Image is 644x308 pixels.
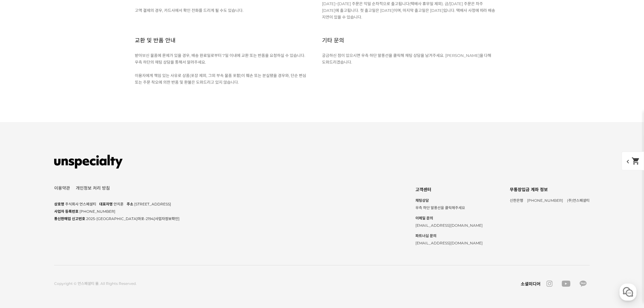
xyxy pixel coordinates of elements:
h2: 교환 및 반품 안내 [135,30,176,52]
a: 홈 [2,193,40,208]
span: 상호명 [54,202,64,206]
a: 대화 [40,193,79,208]
span: (주)언스페셜티 [567,198,590,203]
span: 주소 [127,202,133,206]
div: 소셜미디어 [521,281,541,287]
strong: 채팅상담 [415,197,483,204]
span: [EMAIL_ADDRESS][DOMAIN_NAME] [415,223,483,228]
span: 안치훈 [114,202,124,206]
span: [PHONE_NUMBER] [527,198,563,203]
div: Copyright © 언스페셜티 몰. All Rights Reserved. [54,281,137,287]
a: 이용약관 [54,186,70,190]
div: 고객센터 [415,185,483,194]
a: 개인정보 처리 방침 [76,186,110,190]
span: [PHONE_NUMBER] [79,209,115,214]
span: 주식회사 언스페셜티 [65,202,96,206]
h2: 기타 문의 [322,30,344,52]
a: [사업자정보확인] [154,216,180,221]
a: youtube [559,281,574,287]
a: instagram [544,281,556,287]
a: 설정 [79,193,117,208]
strong: 이메일 문의 [415,215,483,222]
span: [STREET_ADDRESS] [134,202,171,206]
span: 통신판매업 신고번호 [54,216,85,221]
span: 대화 [56,202,63,207]
p: 받아보신 물품에 문제가 있을 경우, 배송 완료일로부터 7일 이내에 교환 또는 반품을 요청하실 수 있습니다. 우측 하단의 채팅 상담을 통해서 알려주세요. 이용자에게 책임 있는 ... [135,52,308,86]
span: 대표자명 [99,202,113,206]
strong: 파트너십 문의 [415,232,483,240]
span: [EMAIL_ADDRESS][DOMAIN_NAME] [415,241,483,245]
a: kakao [577,281,590,287]
span: 신한은행 [510,198,523,203]
span: 2025-[GEOGRAPHIC_DATA]마포-2194 [86,216,180,221]
span: 홈 [19,202,23,207]
div: 무통장입금 계좌 정보 [510,185,590,194]
img: 언스페셜티 몰 [54,152,123,171]
span: 설정 [94,202,101,207]
div: 궁금하신 점이 있으시면 우측 하단 말풍선을 클릭해 채팅 상담을 남겨주세요. [PERSON_NAME]을 다해 도와드리겠습니다. [322,52,509,65]
span: 사업자 등록번호 [54,209,79,214]
span: 우측 하단 말풍선을 클릭해주세요 [415,205,465,210]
